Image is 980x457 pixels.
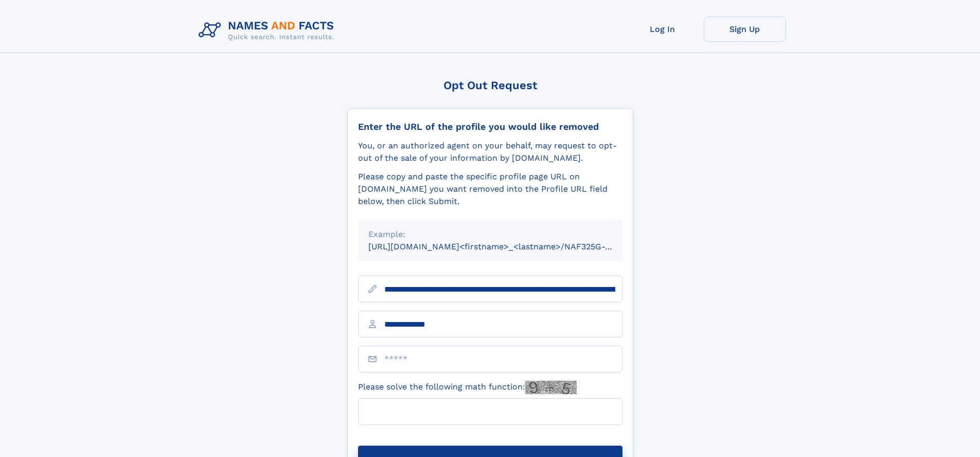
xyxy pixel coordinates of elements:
a: Log In [621,16,704,42]
a: Sign Up [704,16,786,42]
img: Logo Names and Facts [194,16,343,44]
div: Enter the URL of the profile you would like removed [358,121,622,132]
div: Example: [368,228,612,241]
div: Please copy and paste the specific profile page URL on [DOMAIN_NAME] you want removed into the Pr... [358,171,622,208]
div: Opt Out Request [347,79,633,92]
div: You, or an authorized agent on your behalf, may request to opt-out of the sale of your informatio... [358,140,622,164]
small: [URL][DOMAIN_NAME]<firstname>_<lastname>/NAF325G-xxxxxxxx [368,242,642,251]
label: Please solve the following math function: [358,381,577,394]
